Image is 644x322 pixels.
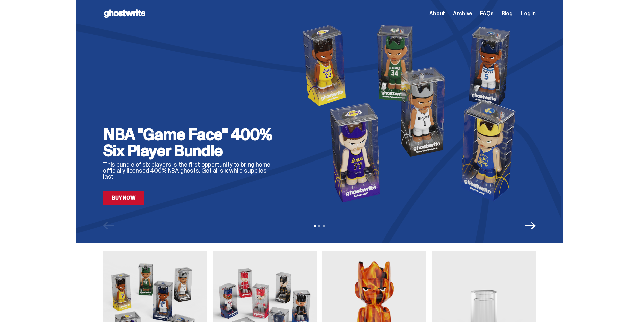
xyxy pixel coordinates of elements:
[502,11,513,16] a: Blog
[318,225,320,227] button: View slide 2
[103,162,279,180] p: This bundle of six players is the first opportunity to bring home officially licensed 400% NBA gh...
[521,11,536,16] a: Log in
[480,11,493,16] a: FAQs
[290,21,536,205] img: NBA "Game Face" 400% Six Player Bundle
[525,220,536,231] button: Next
[453,11,472,16] a: Archive
[323,225,325,227] button: View slide 3
[314,225,316,227] button: View slide 1
[103,191,144,205] a: Buy Now
[103,126,279,159] h2: NBA "Game Face" 400% Six Player Bundle
[429,11,445,16] a: About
